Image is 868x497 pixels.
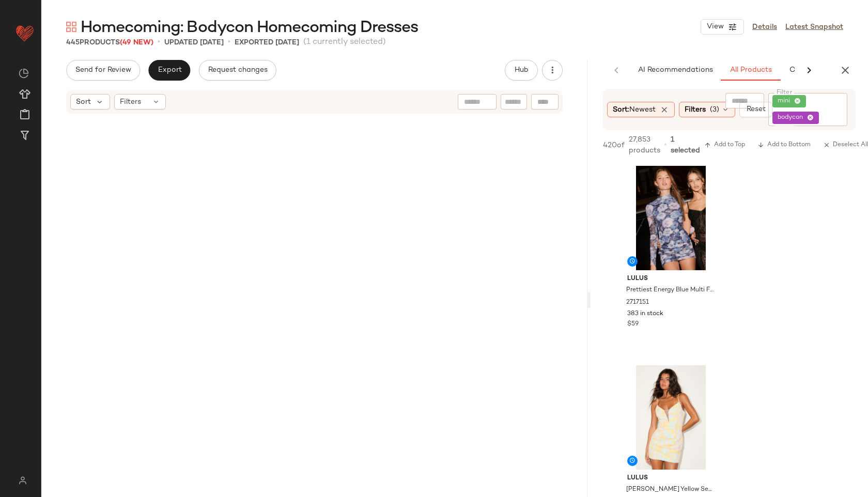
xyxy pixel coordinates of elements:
span: 2717151 [626,298,649,307]
span: Export [157,66,181,74]
span: 383 in stock [627,309,663,319]
span: All Products [730,66,772,74]
span: bodycon [778,113,807,122]
span: 420 of [603,140,625,151]
span: Add to Bottom [757,142,811,149]
span: Lulus [627,274,715,284]
img: svg%3e [66,22,76,32]
span: • [228,36,230,49]
img: svg%3e [19,68,29,79]
span: Send for Review [75,66,131,74]
span: Sort: [613,104,656,115]
span: [PERSON_NAME] Yellow Sequin Lace-Up Mini Dress [626,485,714,494]
button: Hub [505,60,538,81]
span: (49 New) [120,39,153,46]
img: 2721971_01_hero_2025-09-02.jpg [619,365,723,470]
span: Request changes [208,66,268,74]
button: View [701,19,744,35]
span: Sort [76,97,91,107]
span: mini [778,97,795,106]
span: 445 [66,39,80,46]
span: Filters [685,104,706,115]
span: Filters [120,97,141,107]
span: Prettiest Energy Blue Multi Floral Mesh Long Sleeve Mini Dress [626,286,714,295]
img: heart_red.DM2ytmEG.svg [14,23,35,43]
span: Hub [514,66,529,74]
button: Add to Bottom [753,139,815,151]
div: Products [66,37,153,48]
button: Reset [739,102,772,117]
a: Latest Snapshot [785,22,843,33]
button: Export [148,60,190,81]
button: Send for Review [66,60,140,81]
p: updated [DATE] [164,37,224,48]
span: (3) [710,104,719,115]
button: Request changes [199,60,276,81]
span: Lulus [627,474,715,483]
span: Add to Top [704,142,745,149]
img: 12991821_2717151.jpg [619,166,723,270]
span: 27,853 products [629,134,660,156]
span: • [664,141,667,150]
span: Newest [629,106,656,114]
a: Details [752,22,777,33]
span: Clipboard [788,66,824,74]
span: • [158,36,160,49]
span: Homecoming: Bodycon Homecoming Dresses [81,18,419,38]
button: Add to Top [700,139,749,151]
span: $59 [627,320,639,329]
span: (1 currently selected) [303,36,386,49]
span: View [706,23,724,31]
span: AI Recommendations [638,66,713,74]
span: Reset [746,105,765,114]
span: 1 selected [671,134,700,156]
img: svg%3e [12,476,33,485]
p: Exported [DATE] [235,37,299,48]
